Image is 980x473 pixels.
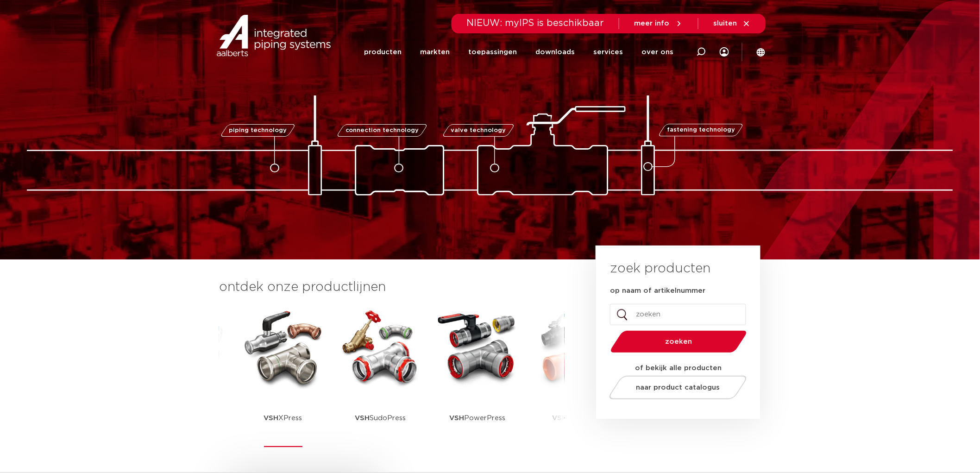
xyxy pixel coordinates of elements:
[355,415,370,422] strong: VSH
[607,376,749,399] a: naar product catalogus
[593,33,623,71] a: services
[713,20,737,27] span: sluiten
[339,306,422,447] a: VSHSudoPress
[264,415,279,422] strong: VSH
[450,389,506,447] p: PowerPress
[641,33,673,71] a: over ons
[667,127,735,133] span: fastening technology
[420,33,450,71] a: markten
[364,33,673,71] nav: Menu
[241,306,325,447] a: VSHXPress
[436,306,519,447] a: VSHPowerPress
[634,19,683,28] a: meer info
[533,306,616,447] a: VSHShurjoint
[468,33,517,71] a: toepassingen
[355,389,406,447] p: SudoPress
[553,415,567,422] strong: VSH
[451,127,506,133] span: valve technology
[636,384,720,391] span: naar product catalogus
[466,19,604,28] span: NIEUW: myIPS is beschikbaar
[634,20,669,27] span: meer info
[346,127,419,133] span: connection technology
[229,127,287,133] span: piping technology
[634,338,723,345] span: zoeken
[610,286,705,296] label: op naam of artikelnummer
[635,365,722,372] strong: of bekijk alle producten
[720,33,729,71] div: my IPS
[535,33,575,71] a: downloads
[607,330,751,353] button: zoeken
[610,259,710,278] h3: zoek producten
[610,304,746,325] input: zoeken
[219,278,565,296] h3: ontdek onze productlijnen
[364,33,402,71] a: producten
[553,389,597,447] p: Shurjoint
[264,389,302,447] p: XPress
[713,19,751,28] a: sluiten
[450,415,465,422] strong: VSH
